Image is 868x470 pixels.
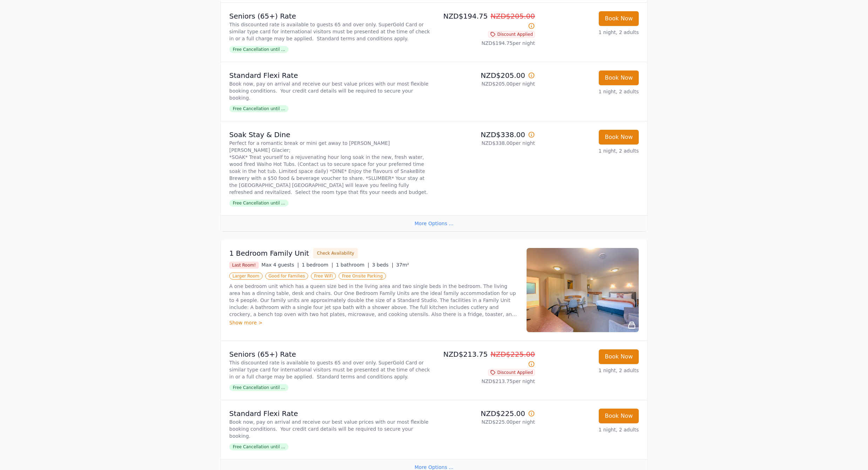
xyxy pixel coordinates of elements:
span: Free Cancellation until ... [229,46,289,53]
span: 37m² [396,262,409,268]
span: Discount Applied [488,369,535,376]
span: 1 bathroom | [336,262,369,268]
button: Book Now [599,70,639,85]
p: Book now, pay on arrival and receive our best value prices with our most flexible booking conditi... [229,418,431,439]
span: Free Cancellation until ... [229,105,289,112]
p: NZD$205.00 [437,70,535,80]
p: NZD$338.00 per night [437,140,535,147]
span: Larger Room [229,273,263,280]
span: Free Onsite Parking [339,273,386,280]
span: NZD$225.00 [490,350,535,358]
p: Book now, pay on arrival and receive our best value prices with our most flexible booking conditi... [229,80,431,101]
span: Good for Families [265,273,308,280]
span: 3 beds | [372,262,393,268]
p: Standard Flexi Rate [229,70,431,80]
p: NZD$338.00 [437,130,535,140]
div: Show more > [229,319,518,326]
p: 1 night, 2 adults [541,29,639,36]
span: 1 bedroom | [302,262,333,268]
p: Seniors (65+) Rate [229,349,431,359]
span: Free Cancellation until ... [229,443,289,450]
p: NZD$213.75 [437,349,535,369]
h3: 1 Bedroom Family Unit [229,248,309,258]
p: This discounted rate is available to guests 65 and over only. SuperGold Card or similar type card... [229,21,431,42]
p: NZD$194.75 [437,11,535,31]
p: NZD$225.00 [437,409,535,418]
span: NZD$205.00 [490,12,535,20]
p: Standard Flexi Rate [229,409,431,418]
div: More Options ... [221,215,647,231]
span: Free Cancellation until ... [229,200,289,207]
button: Book Now [599,130,639,145]
p: NZD$205.00 per night [437,80,535,87]
span: Max 4 guests | [262,262,299,268]
span: Free Cancellation until ... [229,384,289,391]
p: 1 night, 2 adults [541,367,639,374]
span: Free WiFi [311,273,336,280]
p: NZD$225.00 per night [437,418,535,425]
p: 1 night, 2 adults [541,88,639,95]
button: Book Now [599,11,639,26]
p: NZD$194.75 per night [437,40,535,47]
p: This discounted rate is available to guests 65 and over only. SuperGold Card or similar type card... [229,359,431,380]
p: Soak Stay & Dine [229,130,431,140]
p: 1 night, 2 adults [541,147,639,154]
button: Book Now [599,409,639,423]
p: 1 night, 2 adults [541,426,639,433]
button: Check Availability [313,248,358,258]
span: Last Room! [229,262,259,269]
p: NZD$213.75 per night [437,378,535,385]
span: Discount Applied [488,31,535,38]
button: Book Now [599,349,639,364]
p: Perfect for a romantic break or mini get away to [PERSON_NAME] [PERSON_NAME] Glacier; *SOAK* Trea... [229,140,431,196]
p: Seniors (65+) Rate [229,11,431,21]
p: A one bedroom unit which has a queen size bed in the living area and two single beds in the bedro... [229,283,518,318]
